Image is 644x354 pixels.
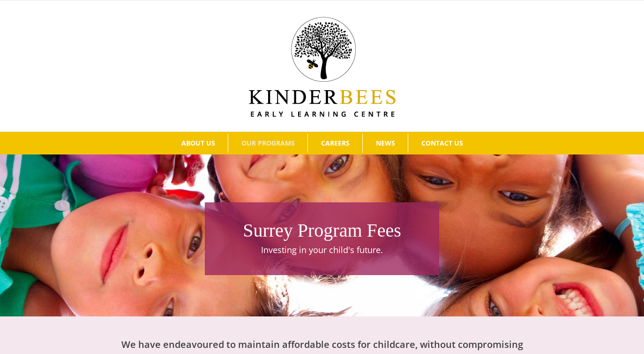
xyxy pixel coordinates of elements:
[210,244,434,256] p: Investing in your child's future.
[210,217,434,244] h1: Surrey Program Fees
[241,140,295,146] span: OUR PROGRAMS
[421,140,463,146] span: CONTACT US
[321,140,350,146] span: CAREERS
[376,140,395,146] span: NEWS
[14,132,630,154] nav: Main Menu
[181,140,215,146] span: ABOUT US
[168,134,228,153] a: ABOUT US
[408,134,476,153] a: CONTACT US
[363,134,408,153] a: NEWS
[249,17,396,117] img: Kinder Bees Logo
[228,134,307,153] a: OUR PROGRAMS
[308,134,362,153] a: CAREERS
